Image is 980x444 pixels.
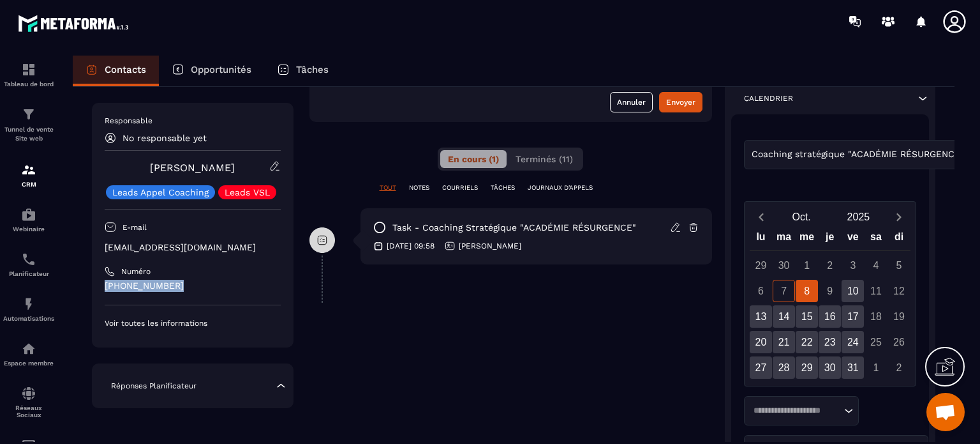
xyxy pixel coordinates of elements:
div: 25 [865,331,887,353]
div: 17 [842,305,864,328]
a: [PERSON_NAME] [150,162,235,174]
div: Envoyer [666,96,695,109]
p: [PERSON_NAME] [459,241,521,251]
div: 1 [865,356,887,379]
div: me [796,228,819,250]
p: Tableau de bord [3,80,54,88]
span: Terminés (11) [516,154,573,164]
div: 14 [773,305,795,328]
div: Ouvrir le chat [926,393,965,431]
p: Tâches [296,64,329,75]
div: 5 [887,254,910,277]
a: Tâches [264,56,341,86]
p: TÂCHES [491,183,515,192]
a: schedulerschedulerPlanificateur [3,242,54,287]
p: [DATE] 09:58 [387,241,434,251]
div: 23 [819,331,841,353]
p: NOTES [409,183,429,192]
button: Envoyer [659,92,702,112]
p: Tunnel de vente Site web [3,125,54,143]
button: Terminés (11) [508,150,581,168]
img: automations [21,341,36,356]
div: 2 [887,356,910,379]
img: automations [21,296,36,312]
div: sa [865,228,887,250]
div: 30 [819,356,841,379]
p: Webinaire [3,226,54,233]
div: 15 [796,305,818,328]
p: Réponses Planificateur [111,381,197,391]
p: Leads VSL [225,188,270,197]
div: 1 [796,254,818,277]
p: Automatisations [3,315,54,322]
p: Planificateur [3,270,54,277]
a: Contacts [73,56,159,86]
p: No responsable yet [122,133,207,143]
input: Search for option [749,404,841,417]
span: En cours (1) [448,154,499,164]
p: Numéro [121,266,151,277]
img: automations [21,207,36,222]
div: 29 [796,356,818,379]
button: Open years overlay [830,206,887,228]
p: CRM [3,181,54,188]
img: formation [21,62,36,77]
div: 12 [887,280,910,302]
div: 6 [750,280,772,302]
img: scheduler [21,252,36,267]
div: Search for option [744,396,859,425]
p: Opportunités [191,64,251,75]
p: Calendrier [744,93,793,103]
span: Coaching stratégique "ACADÉMIE RÉSURGENCE" [749,148,967,162]
button: Previous month [750,208,773,226]
p: Voir toutes les informations [105,318,281,328]
button: Next month [887,208,910,226]
div: 31 [842,356,864,379]
div: 29 [750,254,772,277]
div: je [819,228,842,250]
div: Calendar days [750,254,911,379]
p: [PHONE_NUMBER] [105,280,281,292]
div: 13 [750,305,772,328]
div: 30 [773,254,795,277]
a: Opportunités [159,56,264,86]
img: logo [18,11,133,35]
div: 4 [865,254,887,277]
a: formationformationCRM [3,153,54,197]
div: 26 [887,331,910,353]
div: 16 [819,305,841,328]
p: TOUT [380,183,396,192]
div: 24 [842,331,864,353]
div: 18 [865,305,887,328]
p: [EMAIL_ADDRESS][DOMAIN_NAME] [105,241,281,254]
div: 10 [842,280,864,302]
div: lu [749,228,772,250]
div: Calendar wrapper [750,228,911,379]
div: 28 [773,356,795,379]
div: 7 [773,280,795,302]
div: 27 [750,356,772,379]
p: Contacts [105,64,146,75]
p: Responsable [105,116,281,126]
div: ve [842,228,865,250]
div: 22 [796,331,818,353]
div: di [887,228,910,250]
img: formation [21,107,36,122]
p: Espace membre [3,360,54,367]
a: automationsautomationsWebinaire [3,197,54,242]
p: E-mail [122,222,147,233]
a: formationformationTableau de bord [3,52,54,97]
p: Leads Appel Coaching [112,188,209,197]
img: formation [21,162,36,178]
div: 9 [819,280,841,302]
div: ma [773,228,796,250]
p: task - Coaching stratégique "ACADÉMIE RÉSURGENCE" [392,222,636,234]
a: formationformationTunnel de vente Site web [3,97,54,153]
a: social-networksocial-networkRéseaux Sociaux [3,376,54,428]
div: 8 [796,280,818,302]
p: COURRIELS [442,183,478,192]
div: 21 [773,331,795,353]
a: automationsautomationsEspace membre [3,332,54,376]
div: 2 [819,254,841,277]
button: Annuler [610,92,653,112]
